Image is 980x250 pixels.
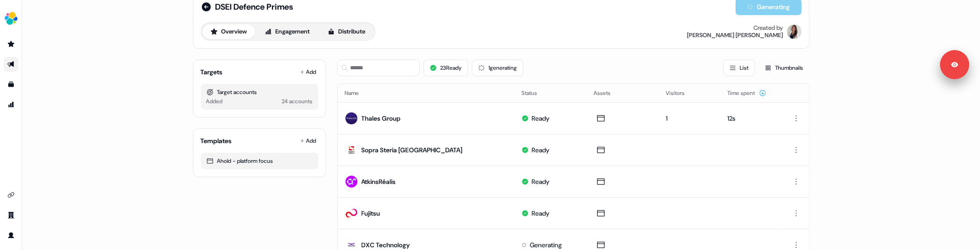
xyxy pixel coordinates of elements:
[728,85,766,101] button: Time spent
[754,24,783,32] div: Created by
[282,97,313,106] div: 24 accounts
[4,77,18,92] a: Go to templates
[201,67,223,77] div: Targets
[4,97,18,112] a: Go to attribution
[257,24,318,39] button: Engagement
[362,177,396,186] div: AtkinsRéalis
[787,24,802,39] img: Kelly
[532,145,549,155] div: Ready
[424,60,468,76] button: 23Ready
[362,240,410,250] div: DXC Technology
[4,188,18,202] a: Go to integrations
[206,156,313,166] div: Ahold - platform focus
[666,85,696,101] button: Visitors
[723,60,755,76] button: List
[362,209,380,218] div: Fujitsu
[4,57,18,72] a: Go to outbound experience
[532,177,549,186] div: Ready
[530,240,562,250] div: Generating
[362,114,401,123] div: Thales Group
[206,97,223,106] div: Added
[759,60,810,76] button: Thumbnails
[206,88,313,97] div: Target accounts
[728,114,773,123] div: 12s
[687,32,783,39] div: [PERSON_NAME] [PERSON_NAME]
[215,1,294,12] span: DSEI Defence Primes
[362,145,463,155] div: Sopra Steria [GEOGRAPHIC_DATA]
[298,134,318,147] button: Add
[666,114,713,123] div: 1
[4,208,18,222] a: Go to team
[4,37,18,51] a: Go to prospects
[532,114,549,123] div: Ready
[521,85,548,101] button: Status
[472,60,523,76] button: 1generating
[203,24,255,39] button: Overview
[320,24,374,39] button: Distribute
[298,66,318,78] button: Add
[201,136,232,145] div: Templates
[345,85,370,101] button: Name
[586,84,658,102] th: Assets
[4,228,18,243] a: Go to profile
[532,209,549,218] div: Ready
